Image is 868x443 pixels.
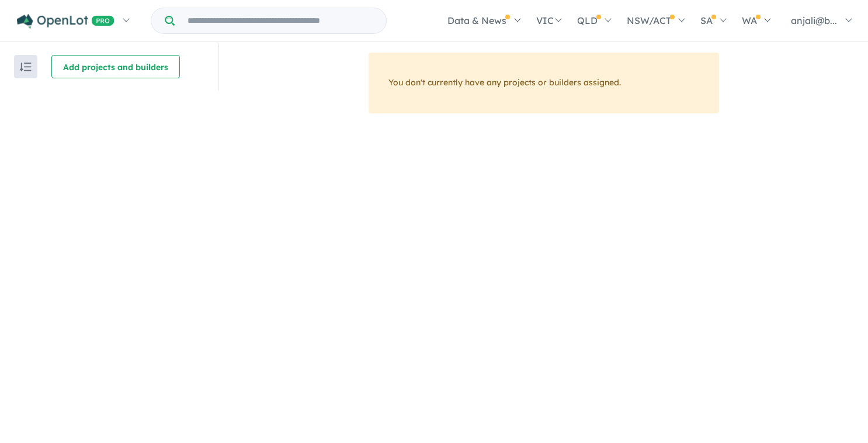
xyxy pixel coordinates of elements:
span: anjali@b... [791,15,837,26]
button: Add projects and builders [51,55,180,78]
img: Openlot PRO Logo White [17,14,114,29]
div: You don't currently have any projects or builders assigned. [369,53,719,113]
img: sort.svg [20,63,32,71]
input: Try estate name, suburb, builder or developer [177,8,384,33]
